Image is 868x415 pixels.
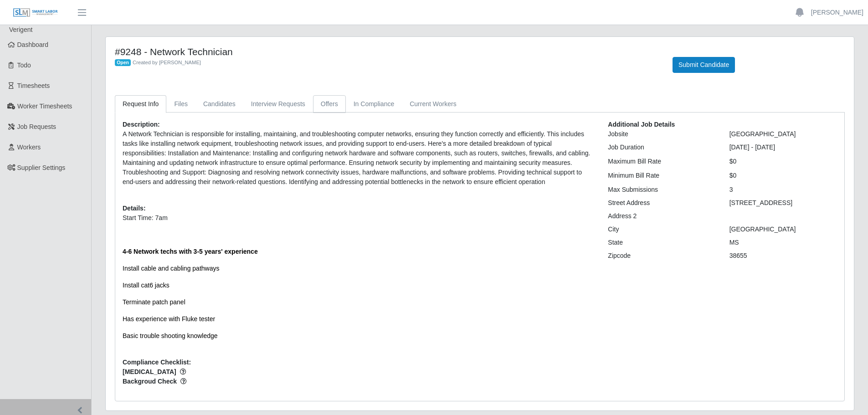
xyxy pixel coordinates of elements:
b: Additional Job Details [608,121,675,128]
span: Workers [17,143,41,151]
span: Basic trouble shooting knowledge [123,332,218,339]
span: Supplier Settings [17,164,66,171]
b: Details: [123,205,146,212]
button: Submit Candidate [673,57,735,73]
span: 4-6 Network techs with 3-5 years' experience [123,248,258,255]
div: City [601,225,722,234]
span: Has experience with Fluke tester [123,315,215,323]
div: Minimum Bill Rate [601,171,722,180]
span: [MEDICAL_DATA] [123,367,594,377]
div: [STREET_ADDRESS] [723,198,844,208]
div: [GEOGRAPHIC_DATA] [723,225,844,234]
span: Install cable and cabling pathways [123,265,219,272]
a: [PERSON_NAME] [811,8,863,17]
span: Backgroud Check [123,377,594,386]
span: Created by [PERSON_NAME] [133,60,201,65]
div: State [601,238,722,247]
a: Files [166,95,195,113]
div: Street Address [601,198,722,208]
b: Description: [123,121,160,128]
span: Dashboard [17,41,49,48]
h4: #9248 - Network Technician [115,46,659,57]
div: Maximum Bill Rate [601,157,722,166]
p: A Network Technician is responsible for installing, maintaining, and troubleshooting computer net... [123,129,594,187]
p: Start Time: 7am [123,213,594,223]
span: Install cat6 jacks [123,282,169,289]
img: SLM Logo [13,8,58,18]
div: 38655 [723,251,844,261]
div: [DATE] - [DATE] [723,143,844,152]
a: Current Workers [402,95,464,113]
span: Todo [17,61,31,69]
b: Compliance Checklist: [123,359,191,366]
a: Offers [313,95,346,113]
span: Terminate patch panel [123,298,185,306]
a: Request Info [115,95,166,113]
span: Worker Timesheets [17,102,72,110]
span: Timesheets [17,82,50,89]
div: MS [723,238,844,247]
div: [GEOGRAPHIC_DATA] [723,129,844,139]
div: Address 2 [601,211,722,221]
a: In Compliance [346,95,402,113]
div: Max Submissions [601,185,722,195]
div: $0 [723,171,844,180]
a: Candidates [195,95,243,113]
span: Open [115,59,131,67]
div: Job Duration [601,143,722,152]
span: Job Requests [17,123,56,130]
span: Verigent [9,26,32,33]
div: Zipcode [601,251,722,261]
div: $0 [723,157,844,166]
div: 3 [723,185,844,195]
div: Jobsite [601,129,722,139]
a: Interview Requests [243,95,313,113]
